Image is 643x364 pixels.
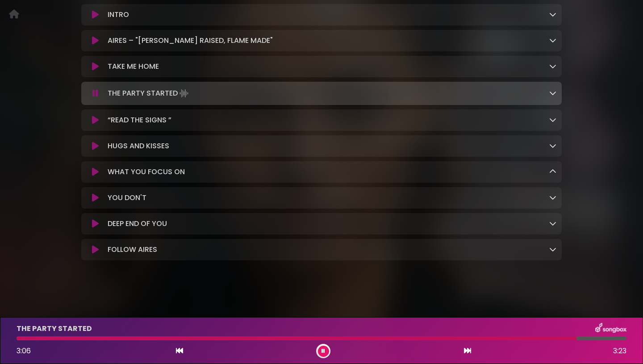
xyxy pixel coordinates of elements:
p: THE PARTY STARTED [108,87,190,100]
p: WHAT YOU FOCUS ON [108,167,185,177]
p: HUGS AND KISSES [108,141,169,151]
p: AIRES – "[PERSON_NAME] RAISED, FLAME MADE" [108,35,273,46]
p: INTRO [108,9,129,20]
p: DEEP END OF YOU [108,218,167,229]
p: TAKE ME HOME [108,61,159,72]
p: FOLLOW AIRES [108,244,157,255]
p: “READ THE SIGNS ” [108,115,171,126]
img: waveform4.gif [178,87,190,100]
p: YOU DON'T [108,192,146,203]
